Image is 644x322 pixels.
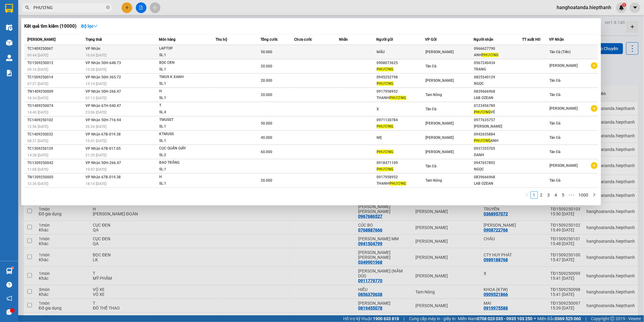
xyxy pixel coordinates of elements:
span: 12:56 [DATE] [27,125,48,129]
span: VP Nhận 50H-716.94 [86,118,121,122]
span: [PERSON_NAME] [425,135,454,140]
img: solution-icon [6,70,12,76]
div: CỤC QUẤN GIẤY [159,145,205,152]
div: TN1309250005 [27,174,84,180]
div: TC1509250014 [27,74,84,80]
span: Tản Đà [549,135,561,140]
span: PHƯƠNG [377,124,394,128]
span: VP Nhận [86,46,100,51]
span: Người nhận [474,37,493,42]
span: 50.000 [261,121,272,125]
div: TC1409250102 [27,117,84,123]
a: 2 [538,192,545,198]
span: PHƯƠNG [474,139,491,143]
span: VP Nhận 50H-648.73 [86,61,121,65]
span: close-circle [106,5,110,9]
span: 18:34 [DATE] [27,96,48,100]
span: Tam Nông [425,93,442,97]
span: message [6,309,12,315]
span: Tản Đà [549,78,561,83]
a: 4 [553,192,559,198]
span: PHƯƠNG [482,53,498,57]
span: Tản Đà (Tiền) [549,50,571,54]
div: SL: 1 [159,180,205,187]
div: 0945252798 [377,74,425,80]
li: 5 [560,191,567,199]
b: [DOMAIN_NAME] [81,5,146,15]
span: close-circle [106,5,110,11]
div: MẦU [377,49,425,55]
button: Bộ lọcdown [76,21,102,31]
div: TMUSST [159,117,205,123]
div: BAO TRẮNG [159,159,205,166]
span: [PERSON_NAME] [425,50,454,54]
li: 1 [531,191,538,199]
b: Công Ty xe khách HIỆP THÀNH [19,5,69,42]
span: 08:31 [DATE] [27,139,48,143]
div: NGỌC [474,80,522,87]
div: TĐ1409250074 [27,103,84,109]
div: SL: 2 [159,152,205,159]
span: VP Nhận 67B-019.38 [86,132,121,136]
strong: Bộ lọc [81,24,98,29]
input: Tìm tên, số ĐT hoặc mã đơn [33,4,105,11]
div: KTMUSS [159,131,205,138]
span: [PERSON_NAME] [425,150,454,154]
a: 3 [545,192,552,198]
span: Người gửi [377,37,393,42]
div: NGỌC [474,166,522,173]
span: 11:08 [DATE] [27,167,48,172]
h3: Kết quả tìm kiếm ( 10000 ) [24,23,76,29]
span: Tản Đà [549,150,561,154]
div: TC1309250129 [27,146,84,152]
div: THANH [377,180,425,187]
span: 14:38 [DATE] [27,153,48,157]
span: 19:07 [DATE] [86,167,106,172]
div: SL: 1 [159,66,205,73]
div: 0947657892 [474,160,522,166]
span: 20:26 [DATE] [86,125,106,129]
div: BỌC ĐEN [159,60,205,66]
span: PHƯƠNG [377,150,394,154]
div: 0977635757 [474,117,522,123]
div: 0918471109 [377,160,425,166]
div: 0937355705 [474,146,522,152]
div: 0567240434 [474,60,522,66]
span: Thu hộ [216,37,227,42]
span: search [25,5,29,10]
span: PHƯƠNG [377,81,394,86]
span: PHƯƠNG [390,96,406,100]
div: SL: 1 [159,80,205,87]
span: 07:13 [DATE] [86,96,106,100]
div: H [159,88,205,95]
div: 0971130784 [377,117,425,123]
span: [PERSON_NAME] [425,121,454,125]
span: 20.000 [261,78,272,83]
span: VP Nhận 67B-019.38 [86,175,121,179]
div: SL: 1 [159,95,205,101]
span: 18:14 [DATE] [86,182,106,186]
span: down [93,24,98,28]
li: Next Page [591,191,598,199]
span: Tổng cước [260,37,278,42]
div: 0908073625 [377,60,425,66]
span: Tản Đà [425,64,437,68]
img: logo-vxr [5,4,13,13]
span: Tản Đà [549,93,561,97]
div: TN1409250009 [27,88,84,95]
button: right [591,191,598,199]
span: PHƯƠNG [390,181,406,186]
div: 0917958952 [377,88,425,95]
div: 0123456789 [474,103,522,109]
span: 15:28 [DATE] [86,67,106,72]
div: LAPTOP [159,45,205,52]
div: SL: 1 [159,123,205,130]
span: plus-circle [591,162,598,169]
span: [PERSON_NAME] [425,78,454,83]
div: ANH [474,138,522,144]
sup: 1 [12,267,13,269]
span: VP Nhận [549,37,564,42]
a: 1000 [577,192,590,198]
h2: VP Nhận: [PERSON_NAME] [32,43,146,82]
